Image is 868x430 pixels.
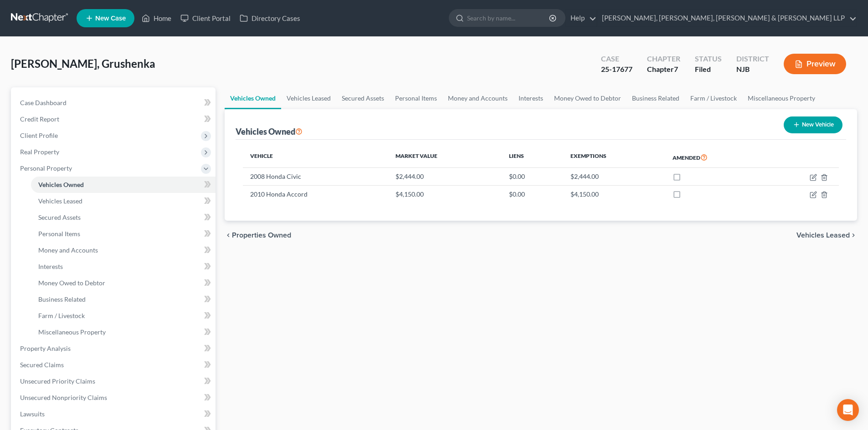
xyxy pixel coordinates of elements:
[442,87,513,109] a: Money and Accounts
[784,54,846,74] button: Preview
[95,15,126,22] span: New Case
[563,168,665,185] td: $2,444.00
[38,279,105,287] span: Money Owed to Debtor
[20,394,107,401] span: Unsecured Nonpriority Claims
[13,95,216,111] a: Case Dashboard
[243,185,388,202] td: 2010 Honda Accord
[20,115,59,123] span: Credit Report
[176,10,235,26] a: Client Portal
[20,344,71,352] span: Property Analysis
[31,226,216,242] a: Personal Items
[736,54,769,64] div: District
[647,64,680,75] div: Chapter
[31,209,216,226] a: Secured Assets
[225,232,232,239] i: chevron_left
[502,185,563,202] td: $0.00
[742,87,821,109] a: Miscellaneous Property
[736,64,769,75] div: NJB
[796,232,850,239] span: Vehicles Leased
[13,373,216,390] a: Unsecured Priority Claims
[31,242,216,258] a: Money and Accounts
[502,147,563,168] th: Liens
[566,10,596,26] a: Help
[38,181,84,188] span: Vehicles Owned
[38,213,81,221] span: Secured Assets
[388,147,502,168] th: Market Value
[38,295,86,303] span: Business Related
[31,291,216,308] a: Business Related
[11,57,155,70] span: [PERSON_NAME], Grushenka
[685,87,742,109] a: Farm / Livestock
[674,65,678,73] span: 7
[235,10,305,26] a: Directory Cases
[563,147,665,168] th: Exemptions
[647,54,680,64] div: Chapter
[38,246,98,254] span: Money and Accounts
[38,312,85,319] span: Farm / Livestock
[38,328,106,336] span: Miscellaneous Property
[31,275,216,291] a: Money Owed to Debtor
[13,390,216,406] a: Unsecured Nonpriority Claims
[837,399,859,421] div: Open Intercom Messenger
[665,147,765,168] th: Amended
[13,340,216,357] a: Property Analysis
[563,185,665,202] td: $4,150.00
[467,10,550,26] input: Search by name...
[31,308,216,324] a: Farm / Livestock
[601,54,632,64] div: Case
[20,132,58,139] span: Client Profile
[137,10,176,26] a: Home
[336,87,390,109] a: Secured Assets
[390,87,442,109] a: Personal Items
[38,230,80,238] span: Personal Items
[20,361,64,369] span: Secured Claims
[20,377,95,385] span: Unsecured Priority Claims
[281,87,336,109] a: Vehicles Leased
[388,168,502,185] td: $2,444.00
[388,185,502,202] td: $4,150.00
[38,197,82,205] span: Vehicles Leased
[31,193,216,209] a: Vehicles Leased
[31,258,216,275] a: Interests
[38,263,63,270] span: Interests
[784,116,842,133] button: New Vehicle
[513,87,549,109] a: Interests
[20,164,72,172] span: Personal Property
[695,64,722,75] div: Filed
[502,168,563,185] td: $0.00
[20,410,45,418] span: Lawsuits
[627,87,685,109] a: Business Related
[243,147,388,168] th: Vehicle
[13,406,216,422] a: Lawsuits
[601,64,632,75] div: 25-17677
[31,324,216,340] a: Miscellaneous Property
[796,232,857,239] button: Vehicles Leased chevron_right
[232,232,291,239] span: Properties Owned
[236,126,303,137] div: Vehicles Owned
[20,148,59,156] span: Real Property
[20,99,67,106] span: Case Dashboard
[13,111,216,127] a: Credit Report
[31,177,216,193] a: Vehicles Owned
[695,54,722,64] div: Status
[597,10,857,26] a: [PERSON_NAME], [PERSON_NAME], [PERSON_NAME] & [PERSON_NAME] LLP
[549,87,627,109] a: Money Owed to Debtor
[243,168,388,185] td: 2008 Honda Civic
[225,232,291,239] button: chevron_left Properties Owned
[13,357,216,373] a: Secured Claims
[850,232,857,239] i: chevron_right
[225,87,281,109] a: Vehicles Owned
